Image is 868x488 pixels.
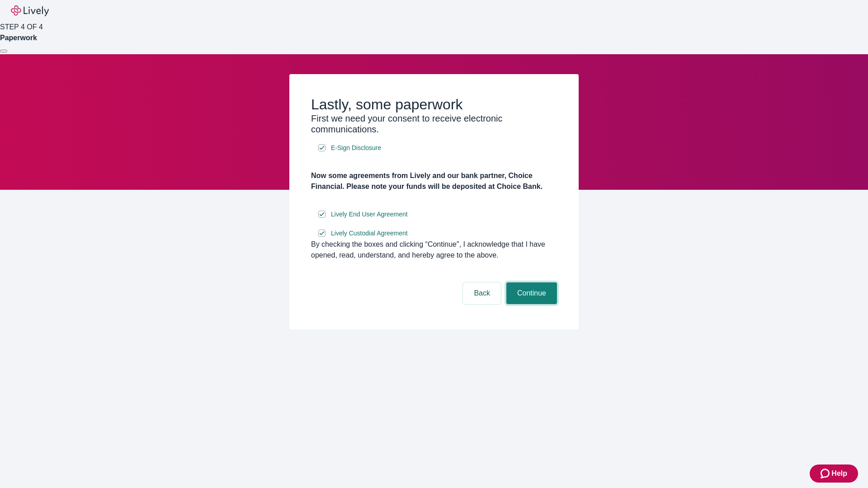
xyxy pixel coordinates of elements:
button: Continue [506,282,557,304]
a: e-sign disclosure document [329,142,383,154]
img: Lively [11,5,49,16]
div: By checking the boxes and clicking “Continue", I acknowledge that I have opened, read, understand... [311,239,557,261]
span: Lively End User Agreement [331,210,408,219]
h3: First we need your consent to receive electronic communications. [311,113,557,135]
button: Zendesk support iconHelp [810,465,858,483]
a: e-sign disclosure document [329,209,410,220]
svg: Zendesk support icon [821,468,831,479]
span: Lively Custodial Agreement [331,229,408,238]
h2: Lastly, some paperwork [311,96,557,113]
h4: Now some agreements from Lively and our bank partner, Choice Financial. Please note your funds wi... [311,170,557,192]
a: e-sign disclosure document [329,228,410,239]
span: E-Sign Disclosure [331,143,381,153]
span: Help [831,468,847,479]
button: Back [463,282,501,304]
